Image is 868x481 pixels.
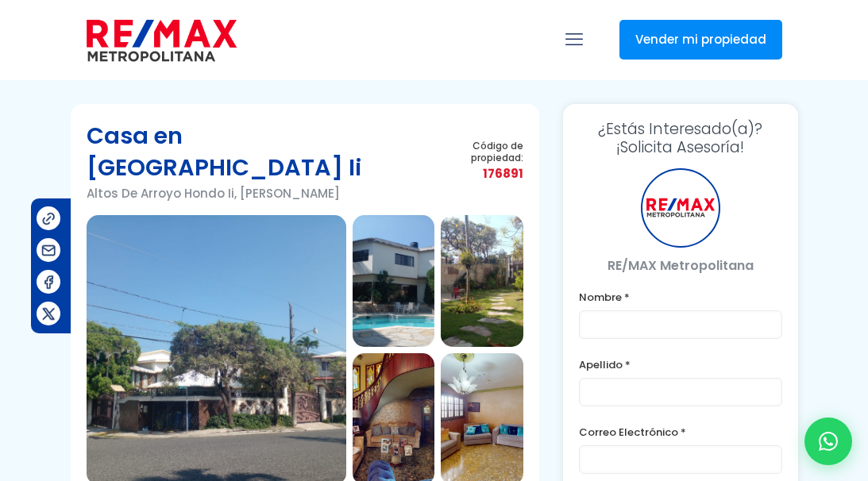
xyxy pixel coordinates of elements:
[561,26,588,53] a: mobile menu
[87,120,428,183] h1: Casa en [GEOGRAPHIC_DATA] Ii
[41,306,57,322] img: Compartir
[428,140,524,164] span: Código de propiedad:
[641,168,720,248] div: RE/MAX Metropolitana
[579,355,781,375] label: Apellido *
[41,274,57,291] img: Compartir
[441,215,523,347] img: Casa en Altos De Arroyo Hondo Ii
[579,120,781,156] h3: ¡Solicita Asesoría!
[428,164,524,183] span: 176891
[579,287,781,307] label: Nombre *
[87,183,428,203] p: Altos De Arroyo Hondo Ii, [PERSON_NAME]
[579,120,781,138] span: ¿Estás Interesado(a)?
[41,210,57,227] img: Compartir
[579,422,781,442] label: Correo Electrónico *
[353,215,435,347] img: Casa en Altos De Arroyo Hondo Ii
[579,256,781,275] p: RE/MAX Metropolitana
[41,242,57,259] img: Compartir
[619,20,782,60] a: Vender mi propiedad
